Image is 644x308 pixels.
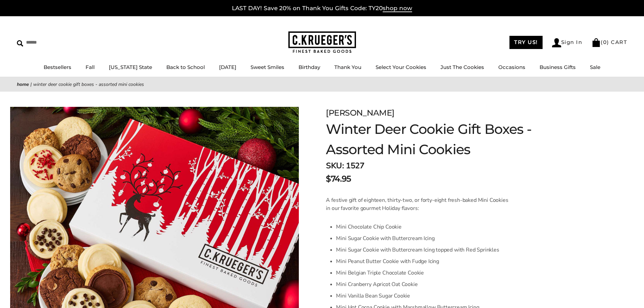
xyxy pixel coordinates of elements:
[552,38,582,47] a: Sign In
[326,173,351,185] span: $74.95
[383,5,412,12] span: shop now
[232,5,412,12] a: LAST DAY! Save 20% on Thank You Gifts Code: TY20shop now
[5,282,70,303] iframe: Sign Up via Text for Offers
[288,31,356,53] img: C.KRUEGER'S
[326,196,511,212] p: A festive gift of eighteen, thirty-two, or forty-eight fresh-baked Mini Cookies in our favorite g...
[336,290,511,302] li: Mini Vanilla Bean Sugar Cookie
[336,221,511,233] li: Mini Chocolate Chip Cookie
[592,38,601,47] img: Bag
[336,233,511,244] li: Mini Sugar Cookie with Buttercream Icing
[336,244,511,256] li: Mini Sugar Cookie with Buttercream Icing topped with Red Sprinkles
[440,64,484,70] a: Just The Cookies
[17,80,627,88] nav: breadcrumbs
[334,64,361,70] a: Thank You
[86,64,95,70] a: Fall
[336,256,511,267] li: Mini Peanut Butter Cookie with Fudge Icing
[251,64,284,70] a: Sweet Smiles
[336,267,511,279] li: Mini Belgian Triple Chocolate Cookie
[17,37,97,48] input: Search
[590,64,600,70] a: Sale
[498,64,525,70] a: Occasions
[17,81,29,88] a: Home
[552,38,561,47] img: Account
[17,40,23,47] img: Search
[326,119,542,160] h1: Winter Deer Cookie Gift Boxes - Assorted Mini Cookies
[326,160,344,171] strong: SKU:
[109,64,152,70] a: [US_STATE] State
[299,64,320,70] a: Birthday
[346,160,364,171] span: 1527
[540,64,576,70] a: Business Gifts
[336,279,511,290] li: Mini Cranberry Apricot Oat Cookie
[30,81,32,88] span: |
[219,64,236,70] a: [DATE]
[376,64,426,70] a: Select Your Cookies
[592,39,627,45] a: (0) CART
[33,81,144,88] span: Winter Deer Cookie Gift Boxes - Assorted Mini Cookies
[603,39,607,45] span: 0
[166,64,205,70] a: Back to School
[509,36,543,49] a: TRY US!
[326,107,542,119] div: [PERSON_NAME]
[44,64,71,70] a: Bestsellers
